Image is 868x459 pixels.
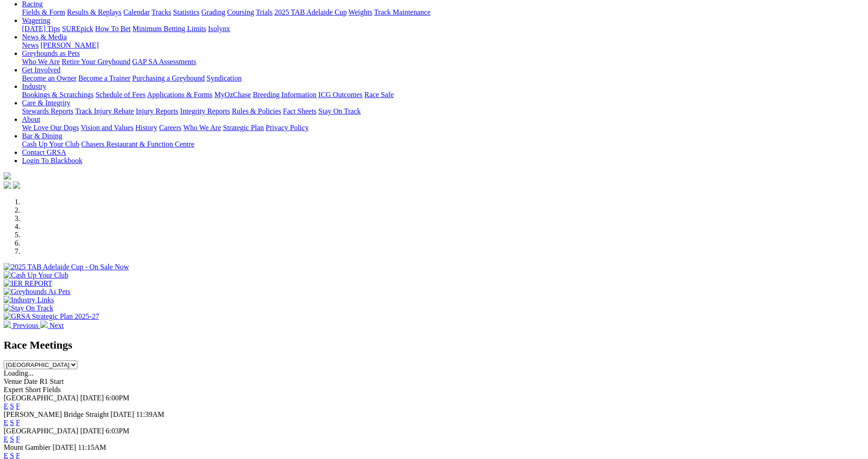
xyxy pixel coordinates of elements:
div: Get Involved [22,74,864,82]
a: Results & Replays [67,8,121,16]
a: Integrity Reports [180,107,230,115]
span: Expert [4,386,23,393]
img: GRSA Strategic Plan 2025-27 [4,312,99,321]
a: Who We Are [183,124,221,131]
a: Isolynx [208,25,230,33]
a: Stewards Reports [22,107,73,115]
a: Who We Are [22,58,60,66]
div: News & Media [22,41,864,49]
a: Next [40,322,64,329]
a: Greyhounds as Pets [22,49,80,57]
span: Fields [43,386,60,393]
div: About [22,124,864,132]
a: ICG Outcomes [318,91,362,98]
div: Industry [22,91,864,99]
img: twitter.svg [13,181,20,189]
a: News [22,41,38,49]
img: Cash Up Your Club [4,271,68,279]
a: Race Safe [364,91,393,98]
a: Wagering [22,16,50,24]
img: Greyhounds As Pets [4,288,71,296]
span: Short [25,386,41,393]
div: Greyhounds as Pets [22,58,864,66]
a: Calendar [123,8,150,16]
a: News & Media [22,33,67,41]
a: Become a Trainer [78,74,131,82]
a: History [135,124,157,131]
a: Login To Blackbook [22,157,82,164]
a: Breeding Information [253,91,317,98]
a: 2025 TAB Adelaide Cup [274,8,347,16]
a: Previous [4,322,40,329]
a: Contact GRSA [22,148,66,156]
a: Purchasing a Greyhound [132,74,205,82]
span: Mount Gambier [4,443,51,451]
a: Statistics [173,8,200,16]
a: MyOzChase [214,91,251,98]
div: Wagering [22,25,864,33]
a: F [16,419,20,426]
a: We Love Our Dogs [22,124,79,131]
a: Rules & Policies [232,107,281,115]
a: Strategic Plan [223,124,264,131]
a: Stay On Track [318,107,360,115]
a: Vision and Values [81,124,133,131]
img: chevron-left-pager-white.svg [4,321,11,328]
a: Bar & Dining [22,132,62,140]
a: How To Bet [95,25,131,33]
a: Minimum Betting Limits [132,25,206,33]
a: Become an Owner [22,74,76,82]
a: Injury Reports [136,107,178,115]
div: Bar & Dining [22,140,864,148]
a: Cash Up Your Club [22,140,79,148]
span: [DATE] [110,410,134,418]
a: E [4,419,8,426]
a: F [16,435,20,443]
span: Loading... [4,369,33,377]
a: Track Maintenance [374,8,431,16]
a: Fields & Form [22,8,65,16]
a: [DATE] Tips [22,25,60,33]
img: 2025 TAB Adelaide Cup - On Sale Now [4,263,129,271]
span: [DATE] [53,443,76,451]
a: Fact Sheets [283,107,317,115]
a: F [16,402,20,410]
a: Weights [349,8,372,16]
a: Syndication [207,74,241,82]
span: [GEOGRAPHIC_DATA] [4,394,78,402]
div: Care & Integrity [22,107,864,115]
span: Venue [4,377,22,385]
a: E [4,435,8,443]
a: GAP SA Assessments [132,58,197,66]
span: [DATE] [80,427,104,435]
span: Date [24,377,38,385]
a: E [4,402,8,410]
h2: Race Meetings [4,339,864,351]
img: Industry Links [4,296,54,304]
a: Industry [22,82,46,90]
a: Careers [159,124,181,131]
span: [GEOGRAPHIC_DATA] [4,427,78,435]
a: About [22,115,40,123]
a: S [10,435,14,443]
a: Privacy Policy [266,124,309,131]
a: Tracks [152,8,171,16]
a: Applications & Forms [147,91,213,98]
span: [DATE] [80,394,104,402]
img: chevron-right-pager-white.svg [40,321,48,328]
a: Trials [256,8,273,16]
a: Get Involved [22,66,60,74]
a: Grading [202,8,225,16]
span: 11:39AM [136,410,164,418]
span: 6:03PM [106,427,130,435]
a: Chasers Restaurant & Function Centre [81,140,194,148]
a: Coursing [227,8,254,16]
span: R1 Start [39,377,64,385]
a: S [10,402,14,410]
img: logo-grsa-white.png [4,172,11,180]
a: Retire Your Greyhound [62,58,131,66]
a: [PERSON_NAME] [40,41,98,49]
a: SUREpick [62,25,93,33]
span: 6:00PM [106,394,130,402]
a: Schedule of Fees [95,91,145,98]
